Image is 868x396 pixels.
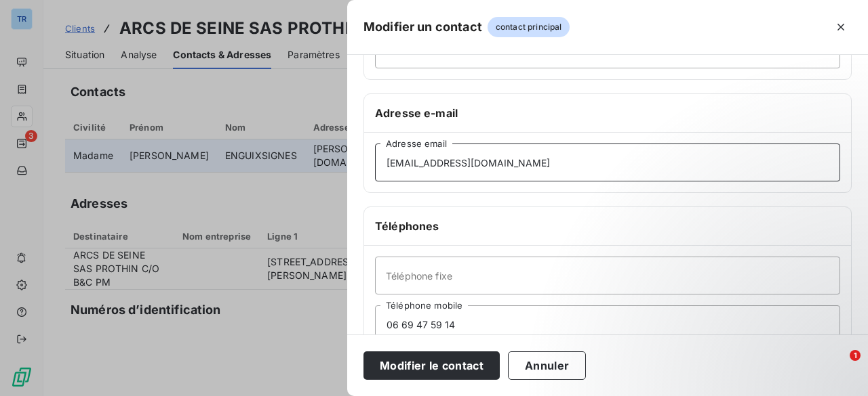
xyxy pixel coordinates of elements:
[375,257,840,294] input: placeholder
[375,305,840,343] input: placeholder
[850,350,861,361] span: 1
[363,351,500,380] button: Modifier le contact
[597,265,868,359] iframe: Intercom notifications message
[488,17,570,37] span: contact principal
[363,18,482,37] h5: Modifier un contact
[508,351,586,380] button: Annuler
[375,105,840,121] h6: Adresse e-mail
[375,144,840,181] input: placeholder
[822,350,854,382] iframe: Intercom live chat
[375,218,840,234] h6: Téléphones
